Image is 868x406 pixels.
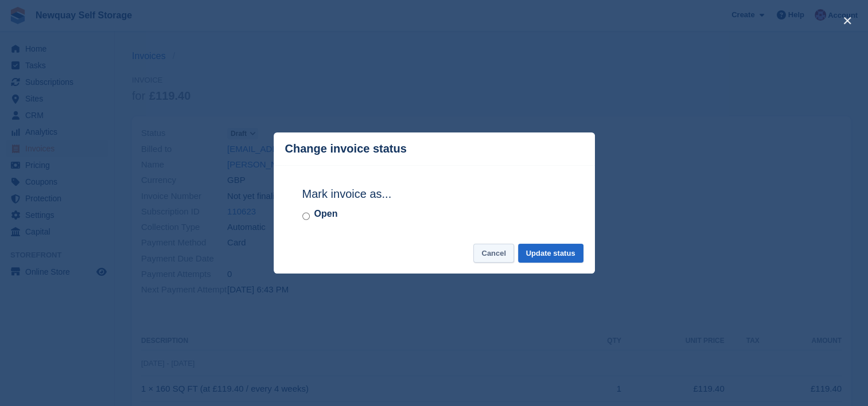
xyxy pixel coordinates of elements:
button: close [838,11,857,30]
p: Change invoice status [285,142,407,155]
label: Open [314,207,338,221]
button: Update status [518,244,583,263]
button: Cancel [473,244,514,263]
h2: Mark invoice as... [302,185,566,202]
